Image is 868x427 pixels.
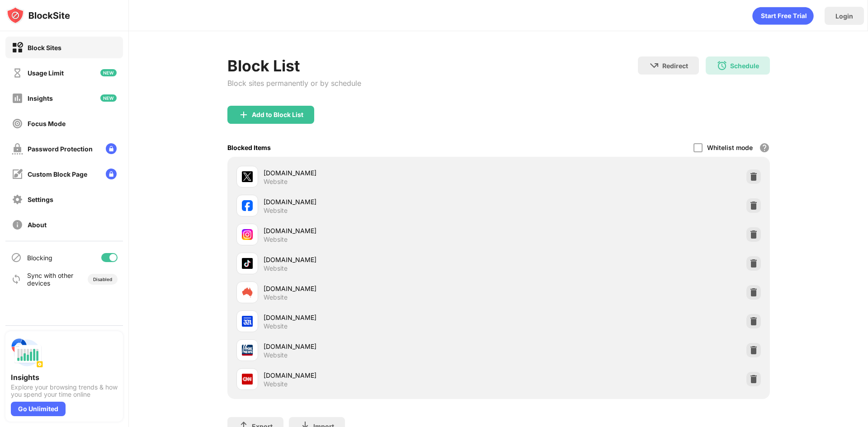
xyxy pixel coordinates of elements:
[28,170,87,178] div: Custom Block Page
[12,219,23,230] img: about-off.svg
[242,229,253,240] img: favicons
[752,7,814,25] div: animation
[264,206,288,215] div: Website
[100,69,117,76] img: new-icon.svg
[11,274,22,285] img: sync-icon.svg
[264,255,499,264] div: [DOMAIN_NAME]
[100,94,117,102] img: new-icon.svg
[835,12,853,20] div: Login
[264,313,499,322] div: [DOMAIN_NAME]
[106,143,117,154] img: lock-menu.svg
[106,169,117,179] img: lock-menu.svg
[264,168,499,178] div: [DOMAIN_NAME]
[707,144,753,151] div: Whitelist mode
[227,79,361,88] div: Block sites permanently or by schedule
[12,93,23,104] img: insights-off.svg
[12,169,23,180] img: customize-block-page-off.svg
[27,254,52,262] div: Blocking
[242,258,253,269] img: favicons
[28,120,66,127] div: Focus Mode
[242,316,253,327] img: favicons
[11,252,22,263] img: blocking-icon.svg
[28,94,53,102] div: Insights
[11,384,118,398] div: Explore your browsing trends & how you spend your time online
[11,373,118,382] div: Insights
[264,371,499,380] div: [DOMAIN_NAME]
[11,402,66,416] div: Go Unlimited
[264,178,288,186] div: Website
[242,287,253,298] img: favicons
[12,194,23,205] img: settings-off.svg
[27,272,74,287] div: Sync with other devices
[264,264,288,272] div: Website
[28,69,64,77] div: Usage Limit
[264,226,499,235] div: [DOMAIN_NAME]
[264,197,499,206] div: [DOMAIN_NAME]
[28,221,47,229] div: About
[28,196,53,203] div: Settings
[6,6,70,24] img: logo-blocksite.svg
[264,380,288,388] div: Website
[264,235,288,244] div: Website
[93,277,112,282] div: Disabled
[264,293,288,301] div: Website
[252,111,303,118] div: Add to Block List
[242,345,253,356] img: favicons
[227,56,361,75] div: Block List
[264,322,288,330] div: Website
[242,171,253,182] img: favicons
[12,143,23,155] img: password-protection-off.svg
[28,145,93,153] div: Password Protection
[264,351,288,359] div: Website
[12,67,23,79] img: time-usage-off.svg
[227,144,271,151] div: Blocked Items
[264,284,499,293] div: [DOMAIN_NAME]
[28,44,61,52] div: Block Sites
[264,342,499,351] div: [DOMAIN_NAME]
[242,374,253,385] img: favicons
[12,118,23,129] img: focus-off.svg
[12,42,23,53] img: block-on.svg
[730,62,759,70] div: Schedule
[662,62,688,70] div: Redirect
[242,200,253,211] img: favicons
[11,337,43,369] img: push-insights.svg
